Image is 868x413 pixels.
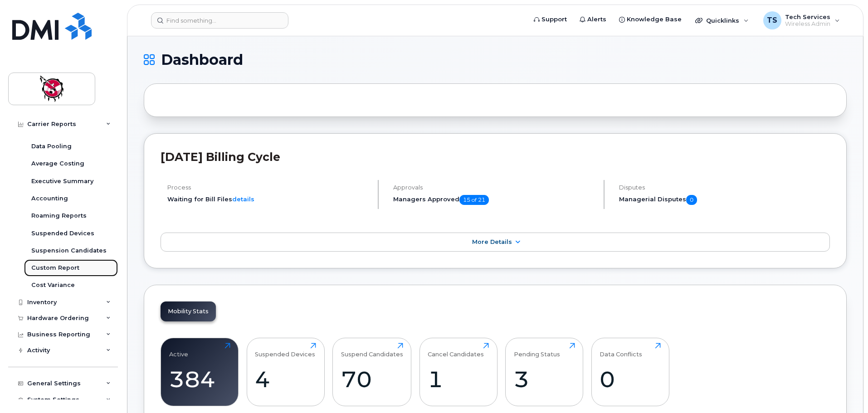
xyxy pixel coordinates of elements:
div: 384 [169,366,230,393]
span: 0 [686,195,697,205]
iframe: Messenger Launcher [829,374,861,406]
li: Waiting for Bill Files [167,195,370,204]
div: 1 [428,366,489,393]
div: 4 [255,366,316,393]
h2: [DATE] Billing Cycle [161,150,830,164]
div: 3 [514,366,575,393]
span: More Details [472,238,512,245]
div: Data Conflicts [600,343,642,358]
span: 15 of 21 [459,195,489,205]
a: Data Conflicts0 [600,343,661,401]
h5: Managerial Disputes [619,195,830,205]
div: 0 [600,366,661,393]
div: Suspend Candidates [341,343,403,358]
a: Suspend Candidates70 [341,343,403,401]
div: Suspended Devices [255,343,315,358]
div: Cancel Candidates [428,343,484,358]
h4: Disputes [619,184,830,191]
div: 70 [341,366,403,393]
h5: Managers Approved [393,195,596,205]
span: Dashboard [161,53,243,67]
a: Pending Status3 [514,343,575,401]
a: details [232,195,254,203]
h4: Approvals [393,184,596,191]
div: Active [169,343,188,358]
h4: Process [167,184,370,191]
a: Suspended Devices4 [255,343,316,401]
a: Active384 [169,343,230,401]
div: Pending Status [514,343,560,358]
a: Cancel Candidates1 [428,343,489,401]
